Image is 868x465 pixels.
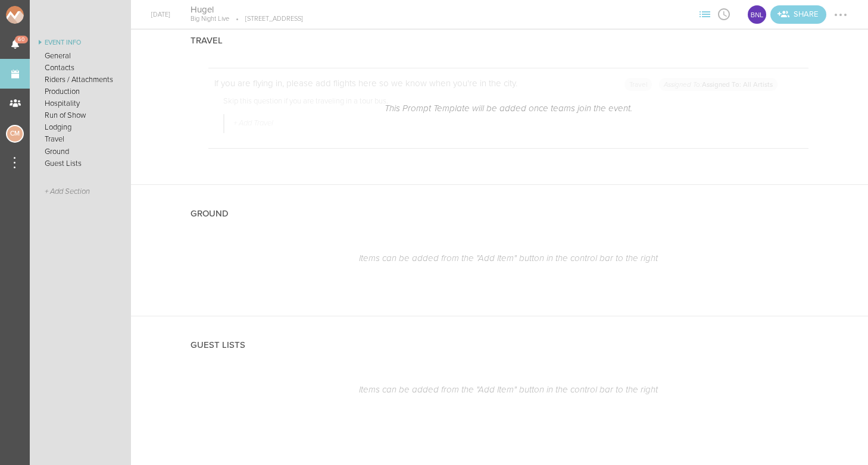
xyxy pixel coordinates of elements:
a: Contacts [30,62,131,74]
a: Lodging [30,121,131,133]
a: Ground [30,146,131,158]
h4: Guest Lists [191,340,245,350]
div: Share [770,5,826,24]
a: Production [30,86,131,98]
span: + Add Section [45,187,90,196]
p: Items can be added from the "Add Item" button in the control bar to the right [208,253,808,263]
p: [STREET_ADDRESS] [229,15,303,23]
div: Charlie McGinley [6,125,24,143]
p: Items can be added from the "Add Item" button in the control bar to the right [208,384,808,395]
h4: Hugel [191,4,303,15]
span: View Itinerary [714,10,733,17]
div: BNL [747,4,767,25]
span: 60 [15,36,28,43]
span: View Sections [695,10,714,17]
a: General [30,50,131,62]
h4: Ground [191,209,229,219]
img: NOMAD [6,6,73,24]
a: Riders / Attachments [30,74,131,86]
a: Hospitality [30,98,131,109]
a: Guest Lists [30,158,131,169]
a: Event Info [30,36,131,50]
a: Run of Show [30,109,131,121]
p: Big Night Live [191,15,229,23]
a: Travel [30,133,131,145]
div: Big Night Live [747,4,767,25]
h4: Travel [191,36,223,46]
a: Invite teams to the Event [770,5,826,24]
